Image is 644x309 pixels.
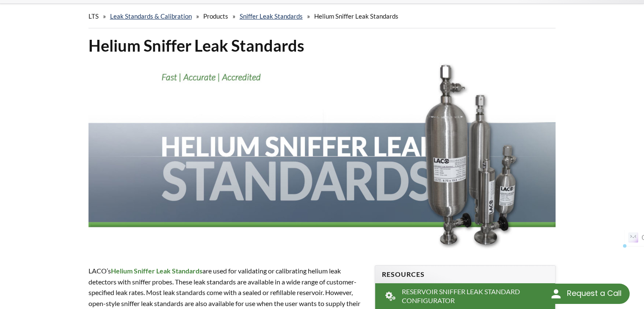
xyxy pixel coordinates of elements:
[203,12,228,20] span: Products
[240,12,303,20] a: Sniffer Leak Standards
[88,4,556,28] div: » » » »
[110,12,192,20] a: Leak Standards & Calibration
[88,12,99,20] span: LTS
[314,12,398,20] span: Helium Sniffer Leak Standards
[111,267,202,275] strong: Helium Sniffer Leak Standards
[402,287,530,305] span: Reservoir Sniffer Leak Standard Configurator
[567,284,621,303] div: Request a Call
[549,287,563,301] img: round button
[88,63,556,250] img: Helium Sniffer Leak Standards Header
[382,270,548,279] h4: Resources
[88,35,556,56] h1: Helium Sniffer Leak Standards
[543,284,630,304] div: Request a Call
